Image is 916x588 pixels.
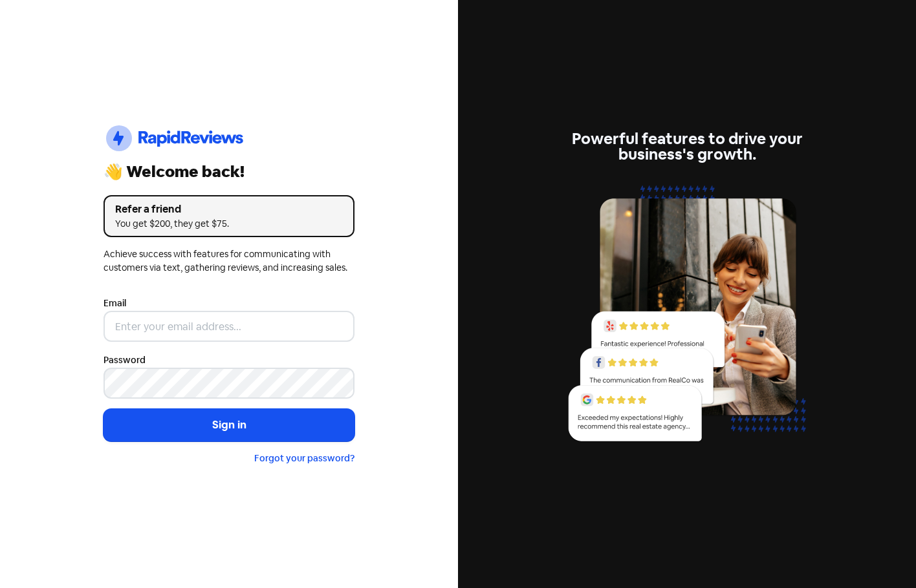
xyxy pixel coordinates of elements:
[104,353,146,367] label: Password
[104,247,354,275] div: Achieve success with features for communicating with customers via text, gathering reviews, and i...
[562,178,812,456] img: reviews
[254,452,354,464] a: Forgot your password?
[104,164,354,180] div: 👋 Welcome back!
[115,217,343,231] div: You get $200, they get $75.
[115,202,343,217] div: Refer a friend
[104,297,126,310] label: Email
[562,131,812,162] div: Powerful features to drive your business's growth.
[104,409,354,441] button: Sign in
[104,311,354,342] input: Enter your email address...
